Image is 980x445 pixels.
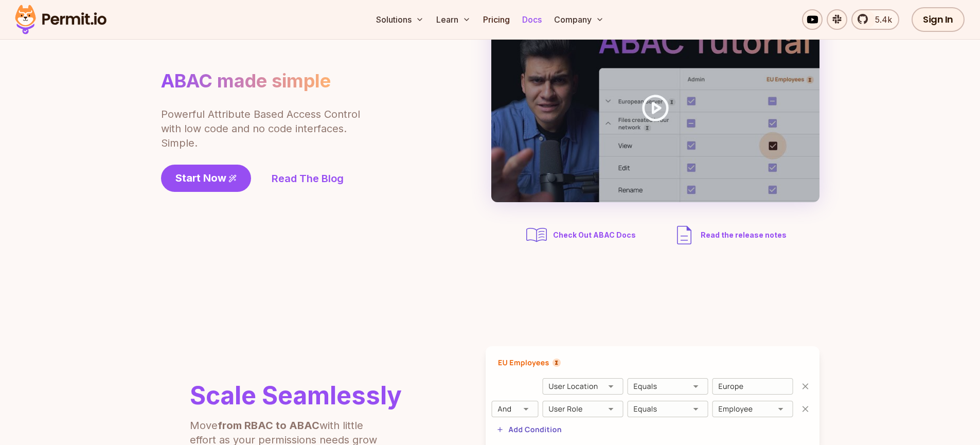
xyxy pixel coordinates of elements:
[479,9,514,30] a: Pricing
[432,9,475,30] button: Learn
[161,69,331,93] h1: ABAC made simple
[550,9,608,30] button: Company
[672,223,787,247] a: Read the release notes
[372,9,428,30] button: Solutions
[701,230,787,240] span: Read the release notes
[851,9,899,30] a: 5.4k
[672,223,697,247] img: description
[10,2,111,37] img: Permit logo
[524,223,549,247] img: abac docs
[175,171,226,185] span: Start Now
[218,419,319,432] b: from RBAC to ABAC
[518,9,546,30] a: Docs
[161,165,251,192] a: Start Now
[161,107,362,150] p: Powerful Attribute Based Access Control with low code and no code interfaces. Simple.
[869,13,892,26] span: 5.4k
[524,223,639,247] a: Check Out ABAC Docs
[553,230,636,240] span: Check Out ABAC Docs
[190,383,402,408] h2: Scale Seamlessly
[272,171,344,186] a: Read The Blog
[912,7,965,32] a: Sign In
